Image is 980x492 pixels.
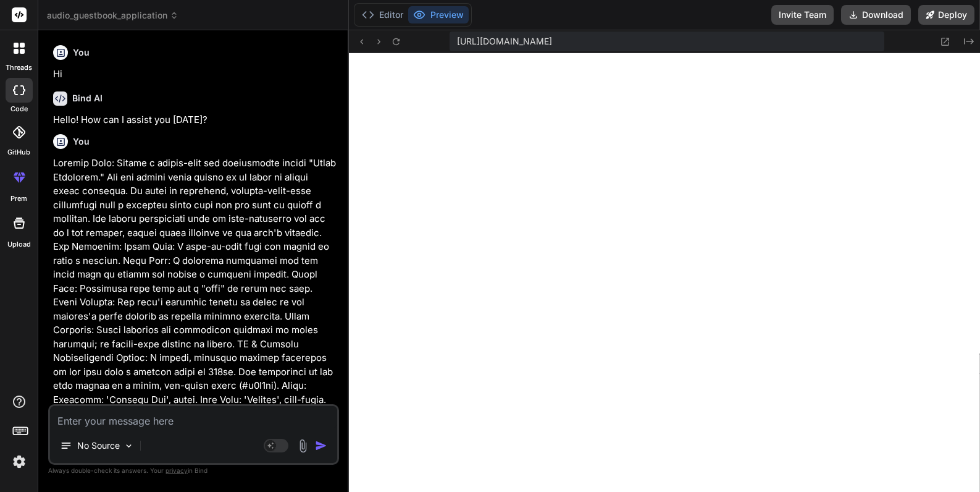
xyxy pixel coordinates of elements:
button: Deploy [918,5,974,25]
span: [URL][DOMAIN_NAME] [457,35,552,48]
p: No Source [77,439,120,452]
button: Invite Team [771,5,834,25]
button: Preview [408,6,469,23]
p: Hi [53,67,337,82]
label: GitHub [7,147,30,158]
label: prem [10,193,27,204]
p: Always double-check its answers. Your in Bind [48,465,339,477]
h6: Bind AI [72,92,103,104]
img: settings [9,451,30,472]
label: Upload [7,239,31,250]
img: icon [315,439,327,452]
p: Hello! How can I assist you [DATE]? [53,113,337,127]
h6: You [73,46,90,59]
img: Pick Models [124,441,134,451]
label: code [10,104,28,114]
button: Editor [357,6,408,23]
button: Download [841,5,911,25]
label: threads [6,62,32,73]
h6: You [73,135,90,148]
span: privacy [165,467,188,474]
span: audio_guestbook_application [47,9,178,22]
iframe: Preview [349,53,980,492]
img: attachment [296,439,310,453]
